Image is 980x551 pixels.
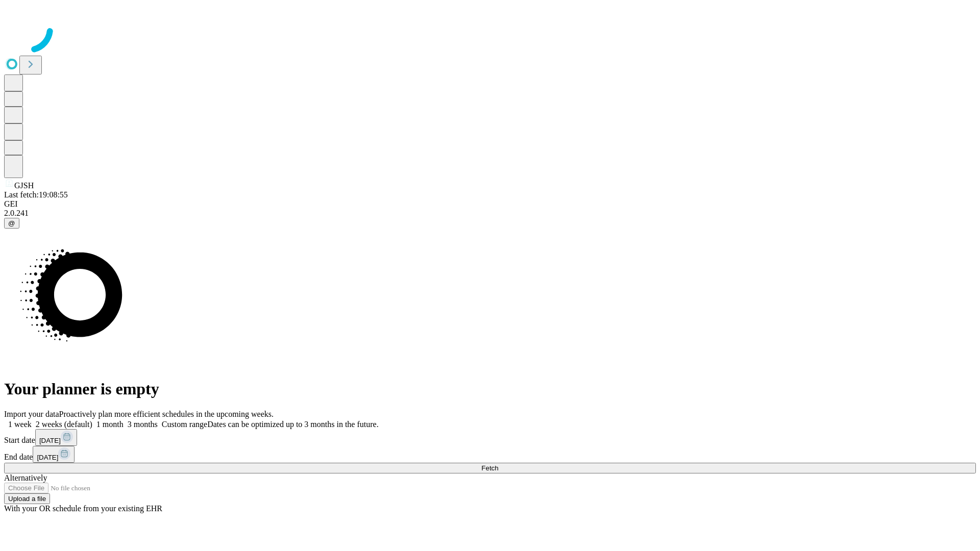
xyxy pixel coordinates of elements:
[162,420,207,429] span: Custom range
[59,410,274,418] span: Proactively plan more efficient schedules in the upcoming weeks.
[4,493,50,504] button: Upload a file
[4,429,976,446] div: Start date
[96,420,124,429] span: 1 month
[4,209,976,218] div: 2.0.241
[481,464,498,472] span: Fetch
[33,446,75,463] button: [DATE]
[4,446,976,463] div: End date
[35,429,77,446] button: [DATE]
[4,380,976,398] h1: Your planner is empty
[4,473,47,482] span: Alternatively
[4,410,59,418] span: Import your data
[36,420,92,429] span: 2 weeks (default)
[4,190,68,199] span: Last fetch: 19:08:55
[4,504,162,513] span: With your OR schedule from your existing EHR
[8,420,32,429] span: 1 week
[39,437,61,444] span: [DATE]
[4,199,976,209] div: GEI
[4,218,19,229] button: @
[37,454,58,461] span: [DATE]
[207,420,378,429] span: Dates can be optimized up to 3 months in the future.
[4,463,976,473] button: Fetch
[8,219,15,227] span: @
[128,420,158,429] span: 3 months
[14,181,34,190] span: GJSH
